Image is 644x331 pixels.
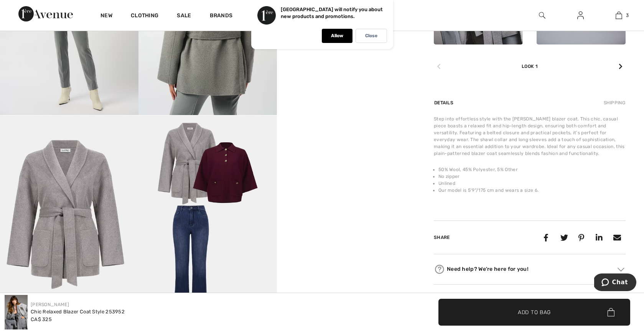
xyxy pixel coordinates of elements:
iframe: Opens a widget where you can chat to one of our agents [594,273,636,293]
a: Brands [210,12,233,20]
img: Chic Relaxed Blazer Coat Style 253952 [5,295,28,329]
img: Arrow2.svg [618,268,624,272]
div: Shipping [602,96,626,110]
a: [PERSON_NAME] [31,302,69,307]
span: Share [434,235,450,240]
a: Clothing [131,12,158,20]
div: Step into effortless style with the [PERSON_NAME] blazer coat. This chic, casual piece boasts a r... [434,115,626,157]
div: Chic Relaxed Blazer Coat Style 253952 [31,308,125,316]
span: 3 [626,12,629,19]
div: Details [434,96,455,110]
div: Need help? We're here for you! [434,263,626,275]
button: Add to Bag [438,299,630,326]
li: No zipper [438,173,626,180]
span: Add to Bag [518,308,551,316]
p: Close [365,33,377,39]
img: search the website [539,11,545,20]
p: [GEOGRAPHIC_DATA] will notify you about new products and promotions. [281,7,383,19]
li: Unlined [438,180,626,187]
a: New [100,12,112,20]
li: Our model is 5'9"/175 cm and wears a size 6. [438,187,626,194]
li: 50% Wool, 45% Polyester, 5% Other [438,166,626,173]
div: Look 1 [434,44,626,70]
img: My Bag [616,11,622,20]
img: Chic Relaxed Blazer Coat Style 253952. 6 [138,115,277,323]
img: My Info [577,11,584,20]
span: CA$ 325 [31,316,52,322]
a: Sign In [571,11,590,20]
a: Sale [177,12,191,20]
p: Allow [331,33,343,39]
img: 1ère Avenue [18,6,73,21]
img: Bag.svg [607,308,614,316]
a: 3 [600,11,637,20]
